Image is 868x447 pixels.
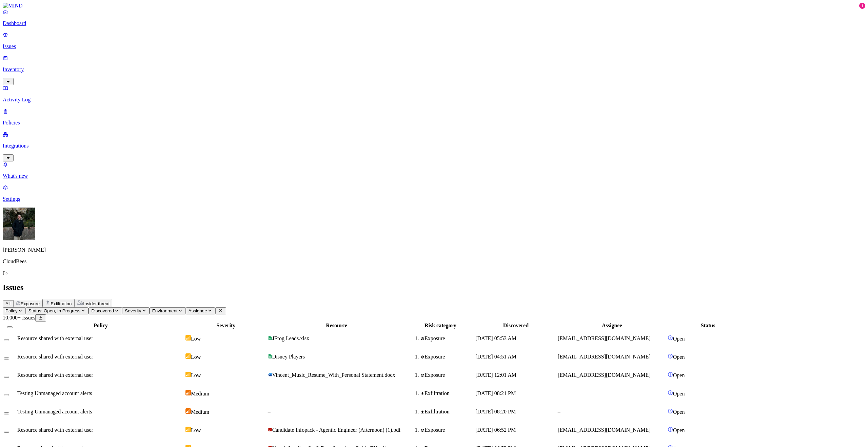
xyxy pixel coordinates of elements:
[191,427,201,433] span: Low
[272,372,395,378] span: Vincent_Music_Resume_With_Personal Statement.docx
[668,408,673,414] img: status-open
[558,354,651,359] span: [EMAIL_ADDRESS][DOMAIN_NAME]
[185,353,191,359] img: severity-low
[191,372,201,378] span: Low
[558,335,651,341] span: [EMAIL_ADDRESS][DOMAIN_NAME]
[268,323,406,329] div: Resource
[17,354,93,359] span: Resource shared with external user
[3,108,865,126] a: Policies
[558,427,651,433] span: [EMAIL_ADDRESS][DOMAIN_NAME]
[268,354,272,358] img: google-sheets
[268,390,271,396] span: –
[91,308,114,313] span: Discovered
[673,409,685,415] span: Open
[420,335,474,342] div: Exposure
[125,308,141,313] span: Severity
[558,390,560,396] span: –
[668,323,749,329] div: Status
[668,372,673,377] img: status-open
[407,323,474,329] div: Risk category
[4,394,9,396] button: Select row
[3,97,865,103] p: Activity Log
[272,354,305,359] span: Disney Players
[475,390,516,396] span: [DATE] 08:21 PM
[673,391,685,396] span: Open
[420,390,474,396] div: Exfiltration
[5,301,11,306] span: All
[3,283,865,292] h2: Issues
[3,184,865,202] a: Settings
[191,336,201,342] span: Low
[475,372,516,378] span: [DATE] 12:01 AM
[185,323,267,329] div: Severity
[4,431,9,433] button: Select row
[17,409,92,414] span: Testing Unmanaged account alerts
[3,55,865,84] a: Inventory
[558,323,666,329] div: Assignee
[668,427,673,432] img: status-open
[3,315,35,320] span: 10,000+ Issues
[3,196,865,202] p: Settings
[859,3,865,9] div: 1
[3,32,865,50] a: Issues
[4,357,9,359] button: Select row
[420,409,474,415] div: Exfiltration
[17,323,184,329] div: Policy
[475,409,516,414] span: [DATE] 08:20 PM
[3,20,865,26] p: Dashboard
[83,301,110,306] span: Insider threat
[3,120,865,126] p: Policies
[268,427,272,432] img: adobe-pdf
[668,353,673,359] img: status-open
[28,308,80,313] span: Status: Open, In Progress
[475,354,516,359] span: [DATE] 04:51 AM
[420,372,474,378] div: Exposure
[17,427,93,433] span: Resource shared with external user
[4,376,9,378] button: Select row
[185,427,191,432] img: severity-low
[558,372,651,378] span: [EMAIL_ADDRESS][DOMAIN_NAME]
[268,336,272,340] img: google-sheets
[3,143,865,149] p: Integrations
[191,391,209,396] span: Medium
[3,66,865,73] p: Inventory
[272,427,401,433] span: Candidate Infopack - Agentic Engineer (Afternoon) (1).pdf
[191,409,209,415] span: Medium
[5,308,18,313] span: Policy
[3,131,865,160] a: Integrations
[673,372,685,378] span: Open
[185,390,191,395] img: severity-medium
[17,335,93,341] span: Resource shared with external user
[3,173,865,179] p: What's new
[3,247,865,253] p: [PERSON_NAME]
[4,412,9,414] button: Select row
[558,409,560,414] span: –
[17,372,93,378] span: Resource shared with external user
[185,335,191,341] img: severity-low
[3,3,865,9] a: MIND
[185,408,191,414] img: severity-medium
[7,326,13,328] button: Select all
[673,336,685,342] span: Open
[3,3,23,9] img: MIND
[3,258,865,265] p: CloudBees
[152,308,178,313] span: Environment
[475,427,516,433] span: [DATE] 06:52 PM
[3,208,35,240] img: Álvaro Menéndez Llada
[475,323,556,329] div: Discovered
[673,354,685,360] span: Open
[668,390,673,395] img: status-open
[3,43,865,50] p: Issues
[189,308,207,313] span: Assignee
[268,409,271,414] span: –
[475,335,516,341] span: [DATE] 05:53 AM
[420,354,474,360] div: Exposure
[3,161,865,179] a: What's new
[268,372,272,377] img: microsoft-word
[3,9,865,26] a: Dashboard
[17,390,92,396] span: Testing Unmanaged account alerts
[668,335,673,341] img: status-open
[673,427,685,433] span: Open
[420,427,474,433] div: Exposure
[191,354,201,360] span: Low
